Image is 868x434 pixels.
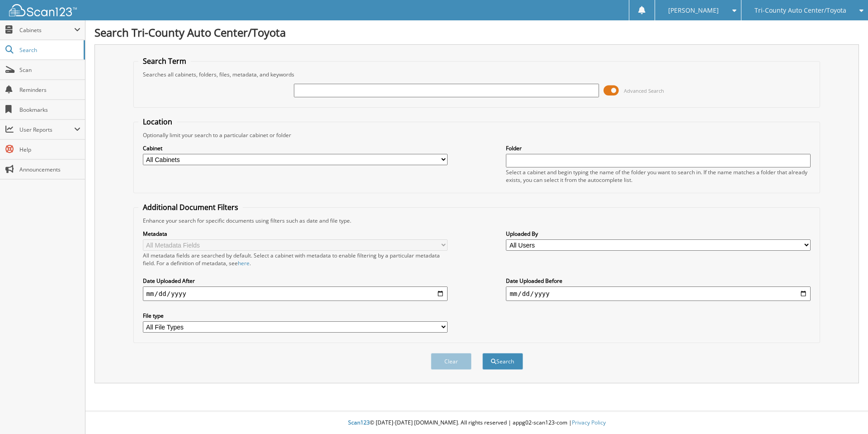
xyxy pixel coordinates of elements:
[143,286,448,301] input: start
[94,25,859,40] h1: Search Tri-County Auto Center/Toyota
[238,259,250,267] a: here
[506,277,811,285] label: Date Uploaded Before
[431,353,472,370] button: Clear
[19,26,74,34] span: Cabinets
[138,117,177,127] legend: Location
[506,286,811,301] input: end
[143,252,448,267] div: All metadata fields are searched by default. Select a cabinet with metadata to enable filtering b...
[668,8,719,13] span: [PERSON_NAME]
[19,126,74,134] span: User Reports
[138,131,816,139] div: Optionally limit your search to a particular cabinet or folder
[138,71,816,78] div: Searches all cabinets, folders, files, metadata, and keywords
[19,166,80,173] span: Announcements
[85,412,868,434] div: © [DATE]-[DATE] [DOMAIN_NAME]. All rights reserved | appg02-scan123-com |
[19,86,80,94] span: Reminders
[572,419,606,426] a: Privacy Policy
[482,353,523,370] button: Search
[143,277,448,285] label: Date Uploaded After
[19,66,80,74] span: Scan
[506,230,811,238] label: Uploaded By
[19,106,80,114] span: Bookmarks
[506,168,811,184] div: Select a cabinet and begin typing the name of the folder you want to search in. If the name match...
[143,144,448,152] label: Cabinet
[624,87,664,94] span: Advanced Search
[138,56,191,66] legend: Search Term
[138,217,816,224] div: Enhance your search for specific documents using filters such as date and file type.
[755,8,846,13] span: Tri-County Auto Center/Toyota
[138,202,243,212] legend: Additional Document Filters
[348,419,370,426] span: Scan123
[9,4,77,16] img: scan123-logo-white.svg
[506,144,811,152] label: Folder
[143,230,448,238] label: Metadata
[19,146,80,153] span: Help
[143,312,448,320] label: File type
[19,46,79,54] span: Search
[823,391,868,434] iframe: Chat Widget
